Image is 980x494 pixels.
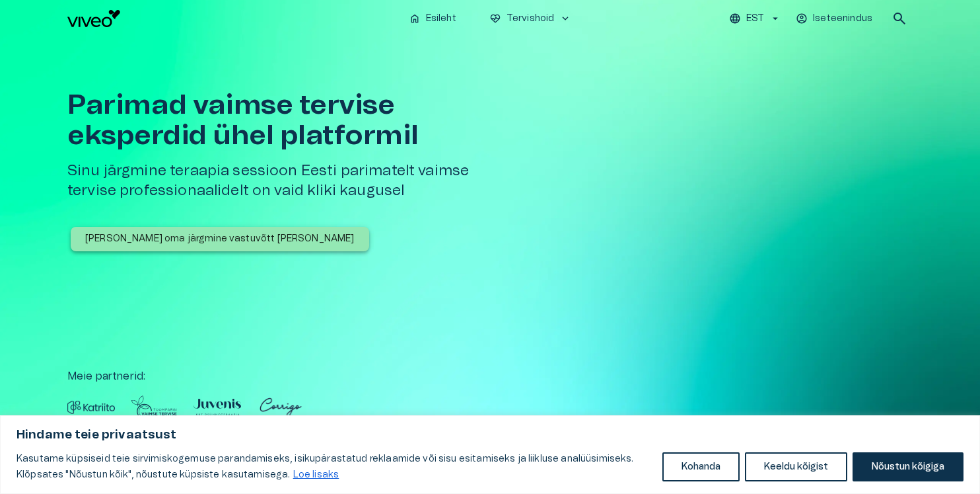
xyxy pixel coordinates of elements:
p: Kasutame küpsiseid teie sirvimiskogemuse parandamiseks, isikupärastatud reklaamide või sisu esita... [17,451,652,483]
button: open search modal [886,5,913,32]
p: EST [746,12,764,26]
img: Partner logo [257,395,304,420]
p: Esileht [426,12,456,26]
button: [PERSON_NAME] oma järgmine vastuvõtt [PERSON_NAME] [71,227,369,251]
img: Partner logo [67,395,115,420]
p: Meie partnerid : [67,368,913,384]
span: home [409,13,421,24]
p: Iseteenindus [813,12,872,26]
button: Kohanda [662,452,740,481]
img: Partner logo [193,395,241,420]
button: Iseteenindus [794,9,876,28]
button: EST [727,9,783,28]
span: ecg_heart [489,13,501,24]
p: Tervishoid [507,12,555,26]
a: Loe lisaks [293,470,340,480]
button: Nõustun kõigiga [853,452,963,481]
span: keyboard_arrow_down [559,13,571,24]
button: Keeldu kõigist [745,452,847,481]
button: homeEsileht [403,9,463,28]
span: search [892,11,907,26]
h5: Sinu järgmine teraapia sessioon Eesti parimatelt vaimse tervise professionaalidelt on vaid kliki ... [67,161,495,200]
a: Navigate to homepage [67,10,398,27]
h1: Parimad vaimse tervise eksperdid ühel platformil [67,90,495,151]
p: [PERSON_NAME] oma järgmine vastuvõtt [PERSON_NAME] [85,232,355,246]
button: ecg_heartTervishoidkeyboard_arrow_down [484,9,577,28]
img: Viveo logo [67,10,120,27]
img: Partner logo [131,395,178,420]
p: Hindame teie privaatsust [17,427,963,443]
